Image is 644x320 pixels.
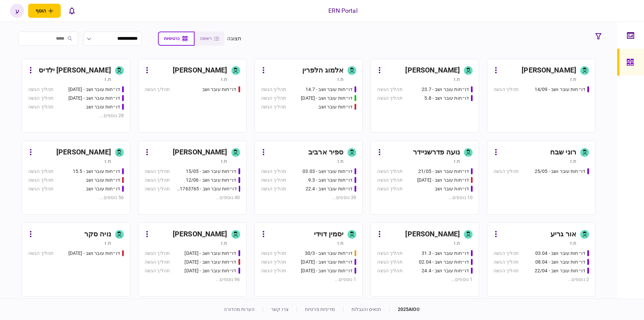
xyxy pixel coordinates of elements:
[487,141,595,215] a: רוני שבחת.זדו״חות עובר ושב - 25/05תהליך הגשה
[86,185,120,192] div: דו״חות עובר ושב
[301,259,353,266] div: דו״חות עובר ושב - 31.08.25
[158,32,195,46] button: כרטיסיות
[371,141,479,215] a: נועה פדרשניידרת.זדו״חות עובר ושב - 21/05תהליך הגשהדו״חות עובר ושב - 03/06/25תהליך הגשהדו״חות עובר...
[454,76,460,83] div: ת.ז
[261,250,286,257] div: תהליך הגשה
[164,36,179,41] span: כרטיסיות
[28,112,124,119] div: 28 נוספים ...
[68,86,120,93] div: דו״חות עובר ושב - 25.06.25
[302,65,344,76] div: אלמוג הלפרין
[28,4,61,18] button: פתח תפריט להוספת לקוח
[371,59,479,133] a: [PERSON_NAME]ת.זדו״חות עובר ושב - 23.7תהליך הגשהדו״חות עובר ושב - 5.8תהליך הגשה
[28,250,53,257] div: תהליך הגשה
[145,259,170,266] div: תהליך הגשה
[261,95,286,102] div: תהליך הגשה
[493,267,519,274] div: תהליך הגשה
[22,223,130,296] a: נויה סקרת.זדו״חות עובר ושב - 19.03.2025תהליך הגשה
[303,168,353,175] div: דו״חות עובר ושב - 03.03
[493,276,589,283] div: 2 נוספים ...
[318,103,353,110] div: דו״חות עובר ושב
[145,250,170,257] div: תהליך הגשה
[68,250,120,257] div: דו״חות עובר ושב - 19.03.2025
[413,147,460,158] div: נועה פדרשניידר
[22,59,130,133] a: [PERSON_NAME] ילדיסת.זדו״חות עובר ושב - 25.06.25תהליך הגשהדו״חות עובר ושב - 26.06.25תהליך הגשהדו״...
[138,223,247,296] a: [PERSON_NAME]ת.זדו״חות עובר ושב - 19/03/2025תהליך הגשהדו״חות עובר ושב - 19.3.25תהליך הגשהדו״חות ע...
[28,185,53,192] div: תהליך הגשה
[306,86,353,93] div: דו״חות עובר ושב - 14.7
[84,229,111,240] div: נויה סקר
[28,177,53,184] div: תהליך הגשה
[105,76,111,83] div: ת.ז
[377,168,402,175] div: תהליך הגשה
[138,141,247,215] a: [PERSON_NAME]ת.זדו״חות עובר ושב - 15/05תהליך הגשהדו״חות עובר ושב - 12/06תהליך הגשהדו״חות עובר ושב...
[535,250,585,257] div: דו״חות עובר ושב - 03.04
[306,185,353,192] div: דו״חות עובר ושב - 22.4
[28,168,53,175] div: תהליך הגשה
[570,76,576,83] div: ת.ז
[570,158,576,165] div: ת.ז
[301,267,353,274] div: דו״חות עובר ושב - 02/09/25
[105,158,111,165] div: ת.ז
[371,223,479,296] a: [PERSON_NAME]ת.זדו״חות עובר ושב - 31.3תהליך הגשהדו״חות עובר ושב - 02.04תהליך הגשהדו״חות עובר ושב ...
[487,223,595,296] a: אור גריעת.זדו״חות עובר ושב - 03.04תהליך הגשהדו״חות עובר ושב - 08.04תהליך הגשהדו״חות עובר ושב - 22...
[435,185,469,192] div: דו״חות עובר ושב
[337,158,343,165] div: ת.ז
[10,4,24,18] button: ע
[377,267,402,274] div: תהליך הגשה
[493,168,519,175] div: תהליך הגשה
[202,86,236,93] div: דו״חות עובר ושב
[405,65,460,76] div: [PERSON_NAME]
[145,86,170,93] div: תהליך הגשה
[352,307,381,312] a: תנאים והגבלות
[261,259,286,266] div: תהליך הגשה
[145,267,170,274] div: תהליך הגשה
[314,229,343,240] div: יסמין דוידי
[418,168,469,175] div: דו״חות עובר ושב - 21/05
[200,36,212,41] span: רשימה
[73,168,120,175] div: דו״חות עובר ושב - 15.5
[454,240,460,246] div: ת.ז
[184,259,236,266] div: דו״חות עובר ושב - 19.3.25
[535,259,585,266] div: דו״חות עובר ושב - 08.04
[186,168,236,175] div: דו״חות עובר ושב - 15/05
[145,177,170,184] div: תהליך הגשה
[261,276,357,283] div: 1 נוספים ...
[65,4,79,18] button: פתח רשימת התראות
[417,177,469,184] div: דו״חות עובר ושב - 03/06/25
[28,194,124,201] div: 56 נוספים ...
[221,76,227,83] div: ת.ז
[377,95,402,102] div: תהליך הגשה
[28,86,53,93] div: תהליך הגשה
[28,95,53,102] div: תהליך הגשה
[22,141,130,215] a: [PERSON_NAME]ת.זדו״חות עובר ושב - 15.5תהליך הגשהדו״חות עובר ושבתהליך הגשהדו״חות עובר ושבתהליך הגש...
[184,250,236,257] div: דו״חות עובר ושב - 19/03/2025
[377,194,473,201] div: 10 נוספים ...
[255,59,363,133] a: אלמוג הלפריןת.זדו״חות עובר ושב - 14.7תהליך הגשהדו״חות עובר ושב - 15.07.25תהליך הגשהדו״חות עובר וש...
[301,95,353,102] div: דו״חות עובר ושב - 15.07.25
[308,147,343,158] div: ספיר ארביב
[145,185,170,192] div: תהליך הגשה
[261,103,286,110] div: תהליך הגשה
[261,185,286,192] div: תהליך הגשה
[377,250,402,257] div: תהליך הגשה
[377,276,473,283] div: 1 נוספים ...
[138,59,247,133] a: [PERSON_NAME]ת.זדו״חות עובר ושבתהליך הגשה
[535,267,585,274] div: דו״חות עובר ושב - 22/04
[535,168,585,175] div: דו״חות עובר ושב - 25/05
[493,250,519,257] div: תהליך הגשה
[184,267,236,274] div: דו״חות עובר ושב - 19.3.25
[422,86,469,93] div: דו״חות עובר ושב - 23.7
[389,306,420,313] div: © 2025 AIO
[261,177,286,184] div: תהליך הגשה
[221,240,227,246] div: ת.ז
[377,185,402,192] div: תהליך הגשה
[145,168,170,175] div: תהליך הגשה
[454,158,460,165] div: ת.ז
[405,229,460,240] div: [PERSON_NAME]
[377,259,402,266] div: תהליך הגשה
[195,32,224,46] button: רשימה
[422,250,469,257] div: דו״חות עובר ושב - 31.3
[227,35,241,43] div: תצוגה
[493,259,519,266] div: תהליך הגשה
